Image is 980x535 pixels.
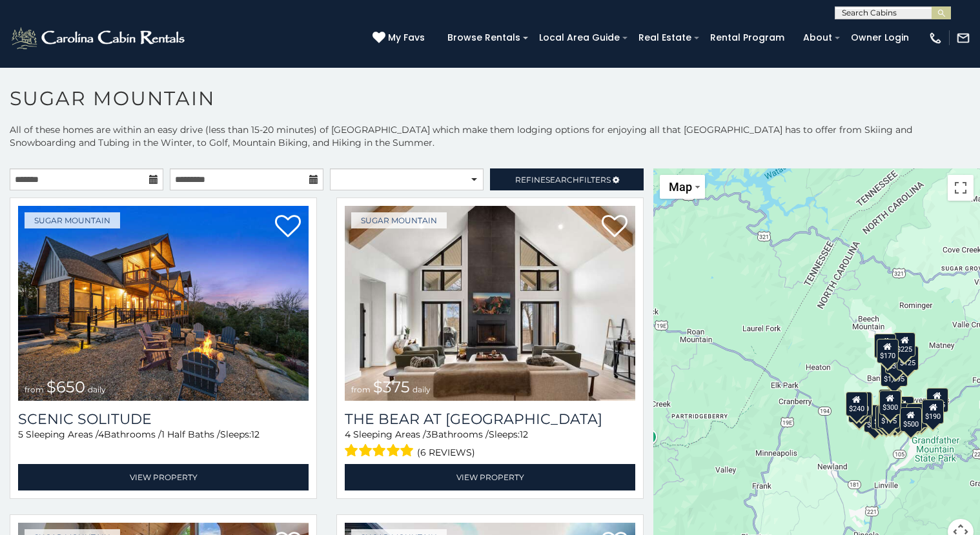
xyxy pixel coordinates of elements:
span: $375 [373,378,410,396]
a: Rental Program [704,28,791,48]
span: (6 reviews) [417,444,475,461]
div: $175 [878,404,900,429]
a: My Favs [373,31,428,45]
button: Toggle fullscreen view [948,175,974,201]
span: 4 [98,429,104,440]
span: daily [88,385,106,394]
span: 5 [18,429,23,440]
span: My Favs [388,31,425,45]
div: $300 [879,390,901,414]
div: $125 [897,346,919,370]
img: The Bear At Sugar Mountain [345,206,635,401]
div: $1,095 [881,362,908,387]
div: $345 [910,403,932,427]
div: $155 [875,405,897,429]
a: RefineSearchFilters [490,168,644,190]
div: $650 [864,407,886,432]
a: The Bear At Sugar Mountain from $375 daily [345,206,635,401]
a: Scenic Solitude from $650 daily [18,206,309,401]
a: Add to favorites [602,214,628,241]
div: $350 [885,348,907,373]
a: Local Area Guide [533,28,626,48]
div: $350 [884,405,906,430]
span: Refine Filters [515,175,611,185]
a: About [797,28,839,48]
h3: The Bear At Sugar Mountain [345,410,635,428]
a: Real Estate [632,28,698,48]
img: White-1-2.png [10,25,189,51]
span: from [25,385,44,394]
div: $355 [848,398,870,422]
div: $240 [874,334,896,358]
div: $155 [926,388,948,412]
div: Sleeping Areas / Bathrooms / Sleeps: [18,428,309,461]
div: $190 [879,389,901,414]
a: Owner Login [844,28,915,48]
span: 4 [345,429,351,440]
span: 1 Half Baths / [161,429,220,440]
div: $200 [892,396,914,421]
div: $170 [877,338,899,363]
img: phone-regular-white.png [928,31,943,45]
span: daily [413,385,431,394]
img: mail-regular-white.png [956,31,970,45]
div: $195 [906,403,928,428]
div: $500 [900,407,922,432]
span: from [351,385,371,394]
span: 12 [520,429,528,440]
a: Sugar Mountain [351,212,447,228]
button: Change map style [660,175,705,199]
a: Sugar Mountain [25,212,120,228]
a: Add to favorites [275,214,301,241]
span: Map [669,180,692,194]
a: The Bear At [GEOGRAPHIC_DATA] [345,410,635,428]
span: $650 [46,378,85,396]
div: $225 [893,332,915,357]
span: 3 [426,429,431,440]
a: Scenic Solitude [18,410,309,428]
span: Search [546,175,579,185]
a: View Property [18,464,309,490]
img: Scenic Solitude [18,206,309,401]
span: 12 [251,429,260,440]
a: View Property [345,464,635,490]
a: Browse Rentals [441,28,527,48]
div: $240 [846,391,868,416]
div: $190 [922,399,944,423]
div: Sleeping Areas / Bathrooms / Sleeps: [345,428,635,461]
